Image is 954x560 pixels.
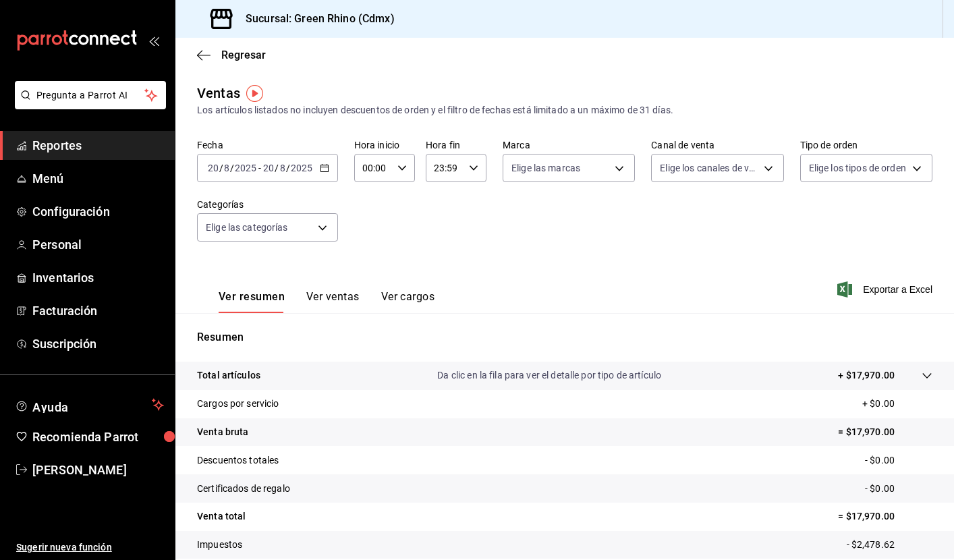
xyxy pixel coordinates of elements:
button: Regresar [197,49,266,61]
button: Pregunta a Parrot AI [15,81,166,109]
div: Los artículos listados no incluyen descuentos de orden y el filtro de fechas está limitado a un m... [197,103,932,117]
a: Pregunta a Parrot AI [9,98,166,112]
p: Venta bruta [197,425,248,439]
span: Reportes [32,136,164,155]
span: / [219,163,223,173]
p: Da clic en la fila para ver el detalle por tipo de artículo [437,368,661,383]
input: ---- [290,163,313,173]
label: Categorías [197,200,338,209]
span: Regresar [221,49,266,61]
button: open_drawer_menu [148,35,159,46]
p: Resumen [197,329,932,345]
span: Elige los canales de venta [660,161,758,175]
input: ---- [234,163,257,173]
label: Canal de venta [651,140,783,150]
span: Configuración [32,202,164,221]
span: Elige las categorías [206,221,288,234]
p: + $17,970.00 [838,368,895,383]
h3: Sucursal: Green Rhino (Cdmx) [235,11,395,27]
input: -- [262,163,275,173]
label: Hora inicio [354,140,415,150]
p: Certificados de regalo [197,482,290,496]
p: Cargos por servicio [197,397,279,411]
span: Recomienda Parrot [32,428,164,446]
span: Inventarios [32,269,164,287]
label: Hora fin [426,140,486,150]
button: Ver resumen [219,290,285,313]
span: / [286,163,290,173]
input: -- [207,163,219,173]
span: Suscripción [32,335,164,353]
span: / [230,163,234,173]
p: Descuentos totales [197,453,279,468]
span: - [258,163,261,173]
p: - $0.00 [865,453,932,468]
button: Ver ventas [306,290,360,313]
label: Marca [503,140,635,150]
label: Tipo de orden [800,140,932,150]
span: [PERSON_NAME] [32,461,164,479]
span: Elige las marcas [511,161,580,175]
div: Ventas [197,83,240,103]
span: / [275,163,279,173]
span: Ayuda [32,397,146,413]
p: = $17,970.00 [838,509,932,524]
label: Fecha [197,140,338,150]
input: -- [279,163,286,173]
span: Menú [32,169,164,188]
input: -- [223,163,230,173]
span: Sugerir nueva función [16,540,164,555]
button: Exportar a Excel [840,281,932,298]
p: Total artículos [197,368,260,383]
span: Pregunta a Parrot AI [36,88,145,103]
button: Ver cargos [381,290,435,313]
p: + $0.00 [862,397,932,411]
span: Elige los tipos de orden [809,161,906,175]
p: - $0.00 [865,482,932,496]
p: = $17,970.00 [838,425,932,439]
p: Venta total [197,509,246,524]
span: Facturación [32,302,164,320]
img: Tooltip marker [246,85,263,102]
div: navigation tabs [219,290,434,313]
p: - $2,478.62 [847,538,932,552]
p: Impuestos [197,538,242,552]
span: Personal [32,235,164,254]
